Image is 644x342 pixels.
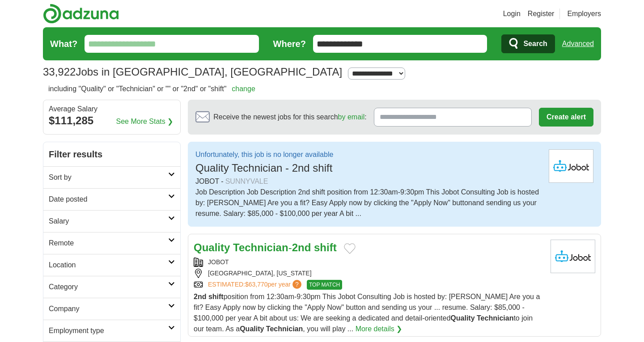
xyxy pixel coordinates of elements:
button: Search [501,34,555,53]
strong: Quality [240,325,264,333]
a: Employers [567,8,601,19]
a: Date posted [43,188,180,210]
a: Salary [43,210,180,232]
h2: Filter results [43,142,180,166]
strong: Quality [194,241,230,253]
span: 33,922 [43,64,76,80]
a: ESTIMATED:$63,770per year? [208,280,303,290]
strong: 2nd [194,293,206,300]
a: Quality Technician-2nd shift [194,241,337,253]
a: change [232,85,255,93]
h2: Date posted [49,194,168,205]
h2: including "Quality" or "Technician" or "" or "2nd" or "shift" [48,84,255,94]
a: by email [338,113,365,121]
a: Employment type [43,320,180,342]
img: Jobot logo [551,240,595,273]
strong: shift [314,241,337,253]
h2: Salary [49,216,168,227]
label: What? [50,37,77,51]
label: Where? [273,37,306,51]
span: TOP MATCH [307,280,342,290]
a: Category [43,276,180,298]
div: SUNNYVALE [225,176,268,187]
h2: Location [49,260,168,270]
div: Average Salary [49,106,175,113]
h1: Jobs in [GEOGRAPHIC_DATA], [GEOGRAPHIC_DATA] [43,66,342,78]
a: More details ❯ [356,324,402,334]
span: position from 12:30am-9:30pm This Jobot Consulting Job is hosted by: [PERSON_NAME] Are you a fit?... [194,293,540,333]
a: Location [43,254,180,276]
a: JOBOT [208,258,229,266]
a: See More Stats ❯ [116,116,174,127]
h2: Sort by [49,172,168,183]
span: Receive the newest jobs for this search : [213,112,366,122]
strong: Technician [477,314,513,322]
strong: Technician [233,241,288,253]
a: Advanced [562,35,594,53]
span: ? [292,280,301,289]
span: $63,770 [245,281,268,288]
div: Job Description Job Description 2nd shift position from 12:30am-9:30pm This Jobot Consulting Job ... [195,187,542,219]
div: [GEOGRAPHIC_DATA], [US_STATE] [194,269,543,278]
strong: Technician [266,325,303,333]
a: Remote [43,232,180,254]
h2: Employment type [49,325,168,336]
div: $111,285 [49,113,175,129]
h2: Company [49,304,168,314]
a: Company [43,298,180,320]
span: Quality Technician - 2nd shift [195,162,332,174]
button: Create alert [539,108,593,127]
button: Add to favorite jobs [344,243,356,254]
a: Sort by [43,166,180,188]
span: - [221,176,223,187]
strong: Quality [450,314,475,322]
span: Search [523,35,547,53]
a: Register [528,8,555,19]
div: JOBOT [195,176,542,187]
img: ZipRecruiter logo [549,149,593,183]
h2: Remote [49,238,168,249]
p: Unfortunately, this job is no longer available [195,149,333,160]
img: Adzuna logo [43,4,119,24]
h2: Category [49,282,168,292]
strong: shift [208,293,224,300]
strong: 2nd [292,241,311,253]
a: Login [503,8,521,19]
